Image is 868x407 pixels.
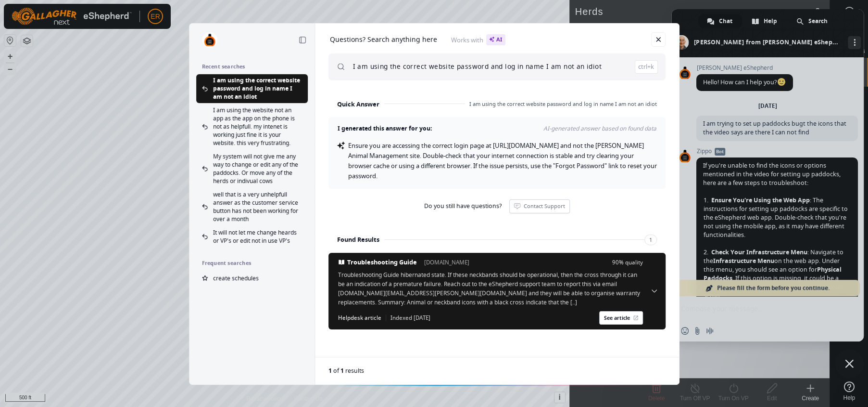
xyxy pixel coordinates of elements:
[347,258,417,266] span: Troubleshooting Guide
[599,311,643,325] a: See article
[202,63,302,70] h2: Recent searches
[213,274,259,282] span: create schedules
[337,125,432,132] h4: I generated this answer for you:
[612,259,643,266] span: 90% quality
[348,141,658,180] span: Ensure you are accessing the correct login page at [URL][DOMAIN_NAME] and not the [PERSON_NAME] A...
[340,367,344,375] span: 1
[386,314,430,322] span: Indexed [DATE]
[651,32,666,47] a: Close
[338,314,381,322] span: Helpdesk article
[486,34,505,45] span: AI
[213,106,302,147] span: I am using the website not an app as the app on the phone is not as helpfull. my intenet is worki...
[213,228,302,245] span: It will not let me change heards or VP's or edit not in use VP's
[337,235,379,245] h3: Found Results
[337,99,379,109] h3: Quick Answer
[353,53,658,80] input: What are you looking for?
[328,367,332,375] span: 1
[338,270,643,307] span: Troubleshooting Guide hibernated state. If these neckbands should be operational, then the cross ...
[451,34,505,45] span: Works with
[213,76,302,101] span: I am using the correct website password and log in name I am not an idiot
[424,202,502,210] span: Do you still have questions?
[509,199,570,213] a: Contact Support
[328,367,662,374] div: of results
[330,35,437,44] h1: Questions? Search anything here
[213,190,302,223] span: well that is a very unhelpfull answer as the customer service button has not been working for ove...
[644,235,657,245] span: 1
[424,258,469,266] span: [DOMAIN_NAME]
[213,152,302,185] span: My system will not give me any way to change or edit any of the paddocks. Or move any of the herd...
[296,33,309,47] a: Collapse sidebar
[465,100,657,107] span: I am using the correct website password and log in name I am not an idiot
[432,125,657,132] span: AI-generated answer based on found data
[202,260,302,266] h2: Frequent searches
